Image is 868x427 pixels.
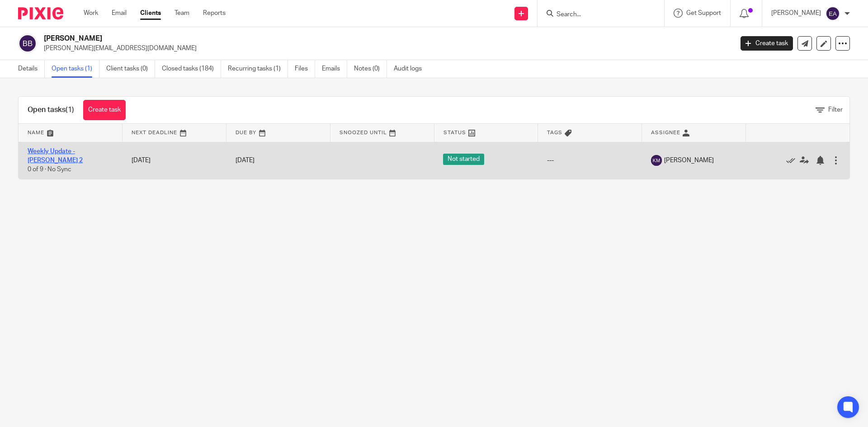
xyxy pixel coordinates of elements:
a: Details [18,60,45,78]
a: Weekly Update - [PERSON_NAME] 2 [28,148,83,164]
a: Work [84,9,98,18]
span: 0 of 9 · No Sync [28,166,71,173]
span: Snoozed Until [340,130,387,135]
span: Tags [547,130,562,135]
a: Open tasks (1) [52,60,99,78]
img: Pixie [18,7,63,19]
a: Email [112,9,127,18]
span: Filter [828,107,843,113]
a: Clients [140,9,161,18]
a: Reports [203,9,226,18]
h1: Open tasks [28,105,74,115]
span: Not started [443,154,484,165]
a: Emails [322,60,347,78]
a: Client tasks (0) [106,60,155,78]
a: Create task [83,100,126,120]
p: [PERSON_NAME] [771,9,821,18]
img: svg%3E [18,34,37,53]
a: Mark as done [786,156,800,165]
a: Files [295,60,315,78]
span: (1) [66,106,74,113]
span: [PERSON_NAME] [664,156,714,165]
p: [PERSON_NAME][EMAIL_ADDRESS][DOMAIN_NAME] [44,44,727,53]
a: Team [175,9,189,18]
span: Status [443,130,466,135]
a: Create task [741,36,793,51]
a: Audit logs [394,60,429,78]
h2: [PERSON_NAME] [44,34,590,43]
input: Search [556,11,637,19]
a: Closed tasks (184) [162,60,221,78]
span: Get Support [686,10,721,16]
a: Notes (0) [354,60,387,78]
img: svg%3E [826,6,840,21]
td: [DATE] [123,142,226,179]
div: --- [547,156,633,165]
img: svg%3E [651,155,662,166]
a: Recurring tasks (1) [228,60,288,78]
span: [DATE] [236,157,255,164]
